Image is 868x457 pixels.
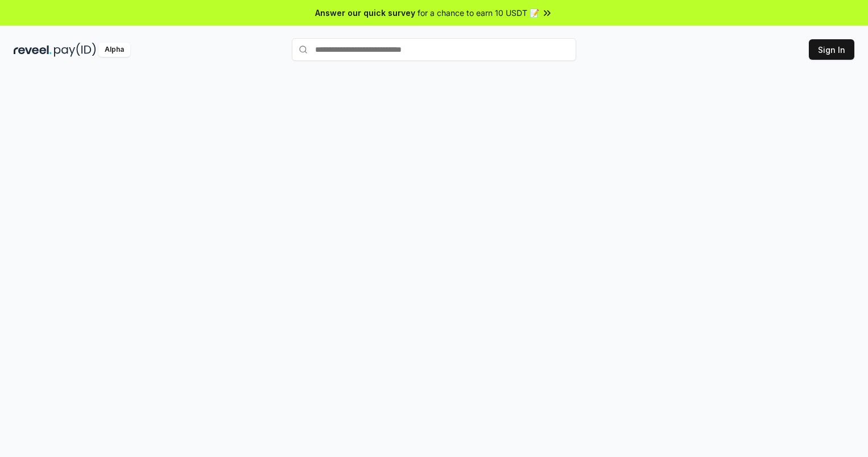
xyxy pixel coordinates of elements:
span: Answer our quick survey [315,7,415,19]
img: reveel_dark [14,43,52,57]
img: pay_id [54,43,96,57]
button: Sign In [809,39,854,60]
span: for a chance to earn 10 USDT 📝 [418,7,539,19]
div: Alpha [98,43,130,57]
